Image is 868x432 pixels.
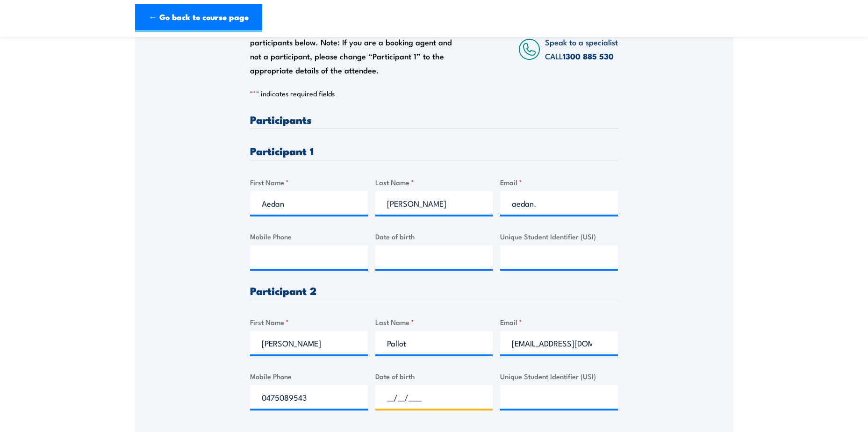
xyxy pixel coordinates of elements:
a: 1300 885 530 [563,50,614,62]
a: ← Go back to course page [135,4,262,32]
label: Date of birth [375,371,493,382]
label: Mobile Phone [250,231,368,242]
span: Speak to a specialist CALL [545,36,618,62]
label: Mobile Phone [250,371,368,382]
h3: Participant 2 [250,285,618,296]
label: Unique Student Identifier (USI) [500,371,618,382]
p: " " indicates required fields [250,89,618,98]
label: Email [500,317,618,327]
label: Date of birth [375,231,493,242]
h3: Participants [250,114,618,125]
label: Email [500,177,618,187]
h3: Participant 1 [250,145,618,156]
label: Last Name [375,317,493,327]
div: Please provide names and contact details for each of the participants below. Note: If you are a b... [250,21,462,77]
label: First Name [250,317,368,327]
label: First Name [250,177,368,187]
label: Last Name [375,177,493,187]
label: Unique Student Identifier (USI) [500,231,618,242]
